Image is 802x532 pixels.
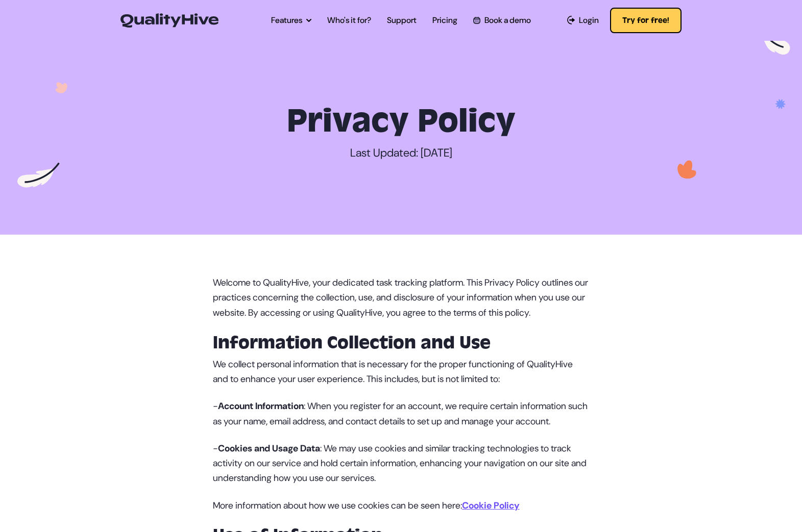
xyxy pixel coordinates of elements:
[271,14,311,27] a: Features
[218,400,304,412] strong: Account Information
[213,333,590,353] h3: Information Collection and Use
[473,14,530,27] a: Book a demo
[462,499,520,512] a: Cookie Policy
[213,357,590,387] p: We collect personal information that is necessary for the proper functioning of QualityHive and t...
[579,14,599,27] span: Login
[387,14,417,27] a: Support
[327,14,371,27] a: Who's it for?
[213,275,590,320] p: Welcome to QualityHive, your dedicated task tracking platform. This Privacy Policy outlines our p...
[124,102,679,141] h1: Privacy Policy
[213,399,590,429] p: - : When you register for an account, we require certain information such as your name, email add...
[225,145,577,161] p: Last Updated: [DATE]
[567,14,599,27] a: Login
[213,498,590,513] p: More information about how we use cookies can be seen here:
[432,14,457,27] a: Pricing
[610,8,682,33] button: Try for free!
[473,17,480,23] img: Book a QualityHive Demo
[218,442,320,454] strong: Cookies and Usage Data
[213,441,590,486] p: - : We may use cookies and similar tracking technologies to track activity on our service and hol...
[120,13,218,28] img: QualityHive - Bug Tracking Tool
